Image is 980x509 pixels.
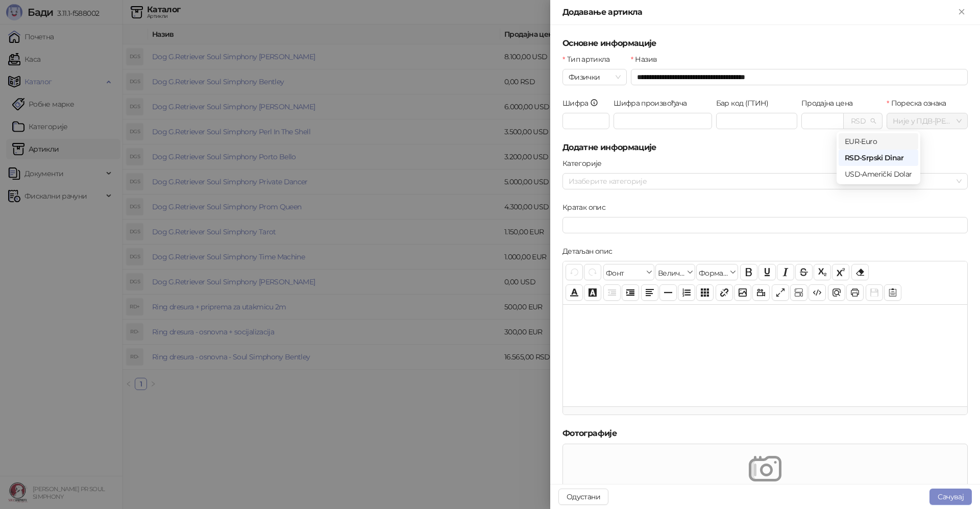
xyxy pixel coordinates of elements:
[562,141,968,154] h5: Додатне информације
[562,246,619,257] label: Детаљан опис
[795,264,813,280] button: Прецртано
[801,98,859,109] label: Продајна цена
[716,284,733,301] button: Веза
[641,284,658,301] button: Поравнање
[562,6,955,18] div: Додавање артикла
[740,264,757,280] button: Подебљано
[569,69,621,85] span: Физички
[659,284,677,301] button: Хоризонтална линија
[584,284,601,301] button: Боја позадине
[696,264,738,280] button: Формати
[752,284,770,301] button: Видео
[866,284,883,301] button: Сачувај
[772,284,789,301] button: Приказ преко целог екрана
[562,54,616,65] label: Тип артикла
[846,284,864,301] button: Штампај
[850,113,876,129] span: RSD
[603,264,654,280] button: Фонт
[584,264,601,280] button: Понови
[758,264,776,280] button: Подвучено
[777,264,794,280] button: Искошено
[884,284,901,301] button: Шаблон
[845,152,912,163] div: RSD - Srpski Dinar
[562,158,608,169] label: Категорије
[716,113,797,129] input: Бар код (ГТИН)
[845,168,912,180] div: USD - Američki Dolar
[893,113,962,129] span: Није у ПДВ - [PERSON_NAME] ( 0,00 %)
[655,264,695,280] button: Величина
[955,6,968,18] button: Close
[790,284,807,301] button: Прикажи блокове
[562,217,968,233] input: Кратак опис
[566,264,583,280] button: Поврати
[622,284,639,301] button: Увлачење
[845,136,912,147] div: EUR - Euro
[832,264,849,280] button: Експонент
[828,284,845,301] button: Преглед
[562,98,605,109] label: Шифра
[562,427,968,440] h5: Фотографије
[808,284,826,301] button: Приказ кода
[678,284,695,301] button: Листа
[887,98,952,109] label: Пореска ознака
[562,37,968,50] h5: Основне информације
[929,489,972,505] button: Сачувај
[631,54,664,65] label: Назив
[631,69,968,85] input: Назив
[749,452,781,485] img: empty
[614,113,712,129] input: Шифра произвођача
[603,284,621,301] button: Извлачење
[814,264,831,280] button: Индексирано
[851,264,869,280] button: Уклони формат
[558,489,608,505] button: Одустани
[614,98,693,109] label: Шифра произвођача
[716,98,775,109] label: Бар код (ГТИН)
[734,284,751,301] button: Слика
[566,284,583,301] button: Боја текста
[696,284,714,301] button: Табела
[562,202,611,213] label: Кратак опис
